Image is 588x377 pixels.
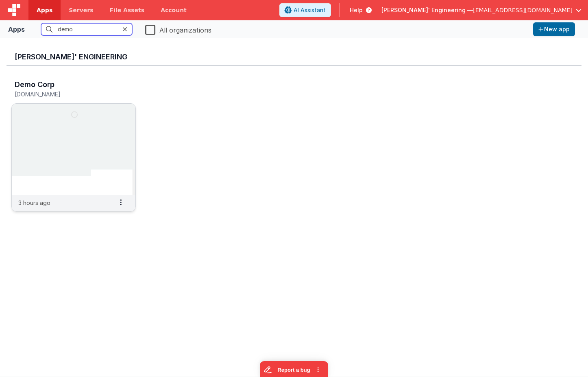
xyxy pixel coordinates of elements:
[110,6,145,14] span: File Assets
[381,6,473,14] span: [PERSON_NAME]' Engineering —
[15,91,115,97] h5: [DOMAIN_NAME]
[279,3,331,17] button: AI Assistant
[15,53,573,61] h3: [PERSON_NAME]' Engineering
[69,6,93,14] span: Servers
[18,198,50,207] p: 3 hours ago
[37,6,52,14] span: Apps
[350,6,363,14] span: Help
[41,23,132,35] input: Search apps
[533,22,575,36] button: New app
[15,81,54,89] h3: Demo Corp
[294,6,326,14] span: AI Assistant
[473,6,573,14] span: [EMAIL_ADDRESS][DOMAIN_NAME]
[145,24,211,35] label: All organizations
[8,24,25,34] div: Apps
[381,6,581,14] button: [PERSON_NAME]' Engineering — [EMAIL_ADDRESS][DOMAIN_NAME]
